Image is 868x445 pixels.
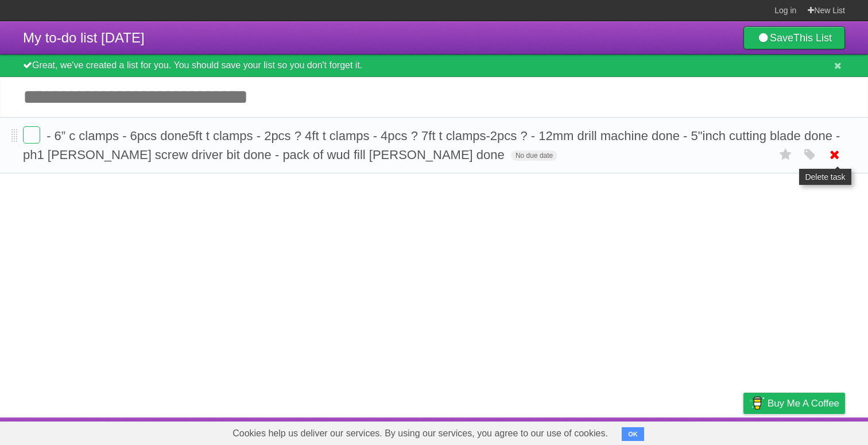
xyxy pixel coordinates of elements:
a: SaveThis List [743,26,845,49]
span: No due date [511,150,557,161]
a: About [591,420,615,442]
span: Cookies help us deliver our services. By using our services, you agree to our use of cookies. [221,422,619,445]
span: My to-do list [DATE] [23,30,145,45]
label: Done [23,126,40,144]
span: - 6” c clamps - 6pcs done5ft t clamps - 2pcs ? 4ft t clamps - 4pcs ? 7ft t clamps-2pcs ? - 12mm d... [23,129,840,162]
a: Terms [689,420,715,442]
a: Developers [629,420,675,442]
a: Suggest a feature [773,420,845,442]
img: Buy me a coffee [749,393,765,413]
span: Buy me a coffee [768,393,839,413]
a: Privacy [728,420,758,442]
b: This List [793,32,832,44]
label: Star task [775,145,797,164]
button: OK [622,427,644,441]
a: Buy me a coffee [743,393,845,414]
